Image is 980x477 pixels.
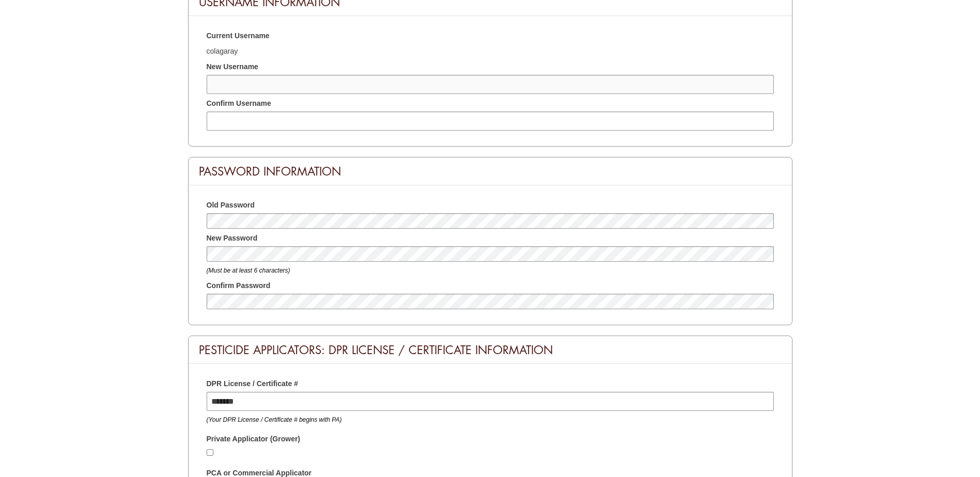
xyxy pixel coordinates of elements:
span: Confirm Username [207,98,271,109]
div: Pesticide Applicators: DPR License / Certificate Information [189,336,792,364]
span: Current Username [207,30,270,41]
span: Confirm Password [207,280,271,291]
span: New Password [207,233,258,244]
span: colagaray [207,46,238,57]
div: Password Information [189,157,792,185]
span: Old Password [207,200,255,211]
label: Private Applicator (Grower) [207,434,301,444]
span: New Username [207,61,258,72]
span: DPR License / Certificate # [207,378,298,389]
div: (Must be at least 6 characters) [207,266,290,275]
div: (Your DPR License / Certificate # begins with PA) [207,415,342,424]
